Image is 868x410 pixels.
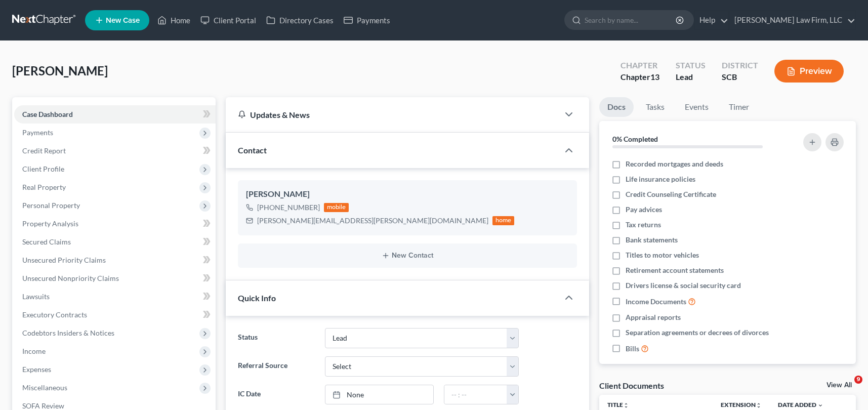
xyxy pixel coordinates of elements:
[325,385,433,404] a: None
[14,269,216,288] a: Unsecured Nonpriority Claims
[626,312,681,322] span: Appraisal reports
[22,365,51,374] span: Expenses
[14,251,216,269] a: Unsecured Priority Claims
[14,215,216,233] a: Property Analysis
[257,216,488,226] div: [PERSON_NAME][EMAIL_ADDRESS][PERSON_NAME][DOMAIN_NAME]
[22,128,53,137] span: Payments
[721,401,762,408] a: Extensionunfold_more
[22,219,78,228] span: Property Analysis
[626,250,699,260] span: Titles to motor vehicles
[238,109,547,120] div: Updates & News
[623,402,629,408] i: unfold_more
[677,97,717,117] a: Events
[257,202,320,213] div: [PHONE_NUMBER]
[621,71,659,83] div: Chapter
[676,71,706,83] div: Lead
[444,385,507,404] input: -- : --
[626,220,661,230] span: Tax returns
[626,280,741,291] span: Drivers license & social security card
[774,60,844,83] button: Preview
[22,237,71,246] span: Secured Claims
[729,11,855,29] a: [PERSON_NAME] Law Firm, LLC
[14,105,216,124] a: Case Dashboard
[626,204,662,215] span: Pay advices
[14,306,216,324] a: Executory Contracts
[22,110,73,118] span: Case Dashboard
[22,383,67,392] span: Miscellaneous
[22,329,114,337] span: Codebtors Insiders & Notices
[233,356,320,377] label: Referral Source
[834,376,858,400] iframe: Intercom live chat
[626,344,639,354] span: Bills
[599,380,664,391] div: Client Documents
[14,288,216,306] a: Lawsuits
[233,385,320,405] label: IC Date
[233,328,320,348] label: Status
[261,11,339,29] a: Directory Cases
[22,256,106,264] span: Unsecured Priority Claims
[492,216,515,225] div: home
[756,402,762,408] i: unfold_more
[721,97,757,117] a: Timer
[22,201,80,210] span: Personal Property
[650,72,659,81] span: 13
[238,145,267,155] span: Contact
[621,60,659,71] div: Chapter
[676,60,706,71] div: Status
[22,183,66,191] span: Real Property
[585,11,677,29] input: Search by name...
[324,203,349,212] div: mobile
[339,11,395,29] a: Payments
[22,310,87,319] span: Executory Contracts
[246,252,569,260] button: New Contact
[152,11,195,29] a: Home
[854,376,862,384] span: 9
[694,11,728,29] a: Help
[246,188,569,200] div: [PERSON_NAME]
[778,401,823,408] a: Date Added expand_more
[22,146,66,155] span: Credit Report
[607,401,629,408] a: Titleunfold_more
[22,165,64,173] span: Client Profile
[22,347,46,355] span: Income
[638,97,673,117] a: Tasks
[106,17,140,24] span: New Case
[722,71,758,83] div: SCB
[195,11,261,29] a: Client Portal
[238,293,276,303] span: Quick Info
[626,235,678,245] span: Bank statements
[626,174,695,184] span: Life insurance policies
[626,159,723,169] span: Recorded mortgages and deeds
[22,292,50,301] span: Lawsuits
[817,402,823,408] i: expand_more
[626,189,716,199] span: Credit Counseling Certificate
[12,63,108,78] span: [PERSON_NAME]
[599,97,634,117] a: Docs
[22,274,119,282] span: Unsecured Nonpriority Claims
[612,135,658,143] strong: 0% Completed
[626,327,769,338] span: Separation agreements or decrees of divorces
[14,142,216,160] a: Credit Report
[722,60,758,71] div: District
[14,233,216,251] a: Secured Claims
[626,297,686,307] span: Income Documents
[626,265,724,275] span: Retirement account statements
[826,382,852,389] a: View All
[22,401,64,410] span: SOFA Review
